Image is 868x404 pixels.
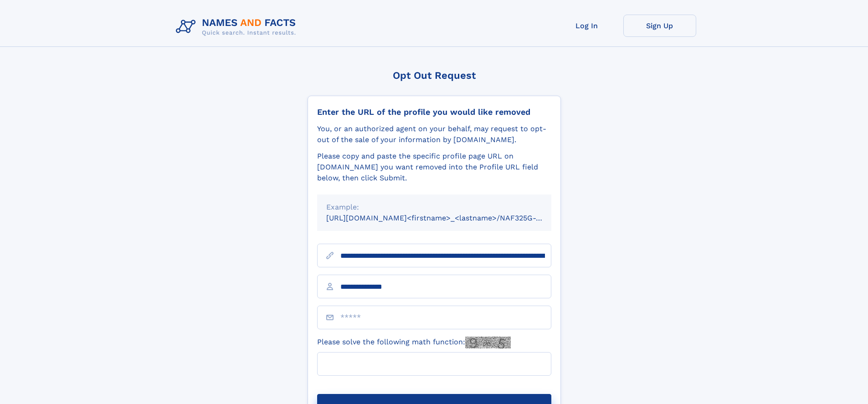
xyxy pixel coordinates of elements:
div: Enter the URL of the profile you would like removed [317,107,551,117]
label: Please solve the following math function: [317,337,511,348]
a: Log In [550,15,623,37]
div: Example: [326,202,542,213]
small: [URL][DOMAIN_NAME]<firstname>_<lastname>/NAF325G-xxxxxxxx [326,214,569,222]
div: Opt Out Request [308,70,561,81]
a: Sign Up [623,15,696,37]
div: You, or an authorized agent on your behalf, may request to opt-out of the sale of your informatio... [317,123,551,145]
div: Please copy and paste the specific profile page URL on [DOMAIN_NAME] you want removed into the Pr... [317,151,551,184]
img: Logo Names and Facts [172,15,303,39]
